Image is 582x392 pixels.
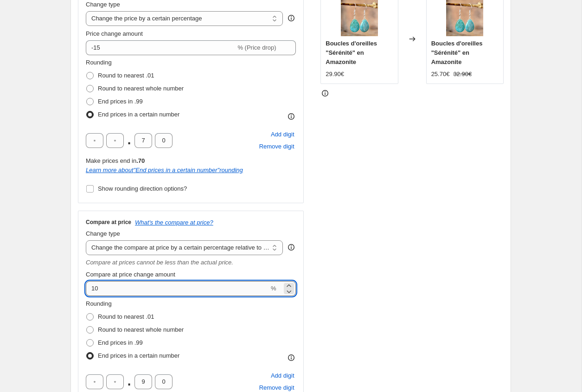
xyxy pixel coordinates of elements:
[127,133,132,148] span: .
[431,40,483,65] span: Boucles d'oreilles "Sérénité" en Amazonite
[86,167,243,174] a: Learn more about"End prices in a certain number"rounding
[258,141,296,153] button: Remove placeholder
[326,40,377,65] span: Boucles d'oreilles "Sérénité" en Amazonite
[106,374,124,389] input: ﹡
[86,259,233,266] i: Compare at prices cannot be less than the actual price.
[155,133,173,148] input: ﹡
[98,185,187,192] span: Show rounding direction options?
[98,352,179,359] span: End prices in a certain number
[86,59,112,66] span: Rounding
[287,13,296,23] div: help
[431,71,450,77] span: 25.70€
[271,285,276,292] span: %
[259,142,294,151] span: Remove digit
[271,130,294,139] span: Add digit
[86,281,269,296] input: 20
[269,370,296,382] button: Add placeholder
[287,243,296,252] div: help
[98,72,154,79] span: Round to nearest .01
[98,339,143,346] span: End prices in .99
[237,44,276,51] span: % (Price drop)
[86,218,131,226] h3: Compare at price
[86,30,143,37] span: Price change amount
[453,71,472,77] span: 32.90€
[98,326,184,333] span: Round to nearest whole number
[86,40,236,55] input: -15
[86,271,175,278] span: Compare at price change amount
[86,300,112,307] span: Rounding
[86,157,145,164] span: Make prices end in
[86,374,103,389] input: ﹡
[134,133,152,148] input: ﹡
[155,374,173,389] input: ﹡
[127,374,132,389] span: .
[269,129,296,141] button: Add placeholder
[98,98,143,105] span: End prices in .99
[86,230,120,237] span: Change type
[134,374,152,389] input: ﹡
[86,167,243,174] i: Learn more about " End prices in a certain number " rounding
[98,85,184,92] span: Round to nearest whole number
[271,371,294,380] span: Add digit
[98,313,154,320] span: Round to nearest .01
[135,219,213,226] button: What's the compare at price?
[98,111,179,118] span: End prices in a certain number
[326,71,344,77] span: 29.90€
[86,1,120,8] span: Change type
[86,133,103,148] input: ﹡
[136,157,145,164] b: .70
[106,133,124,148] input: ﹡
